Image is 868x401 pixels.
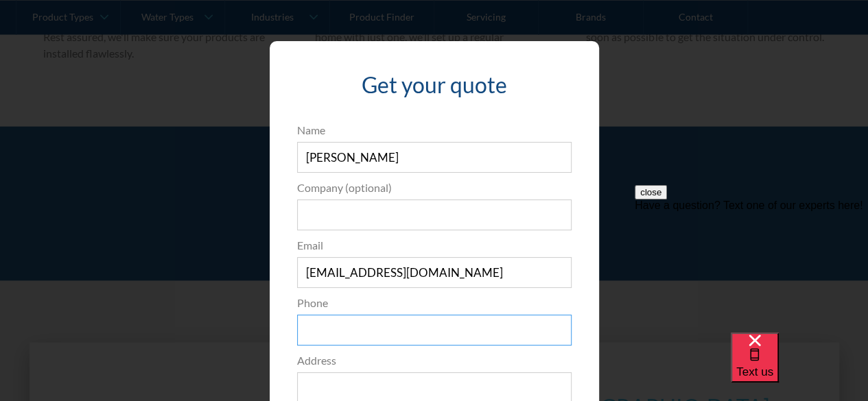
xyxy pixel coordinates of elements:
[297,352,572,369] label: Address
[731,332,868,401] iframe: podium webchat widget bubble
[297,237,572,254] label: Email
[297,180,572,196] label: Company (optional)
[297,295,572,311] label: Phone
[297,69,572,101] h3: Get your quote
[635,185,868,350] iframe: podium webchat widget prompt
[297,122,572,138] label: Name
